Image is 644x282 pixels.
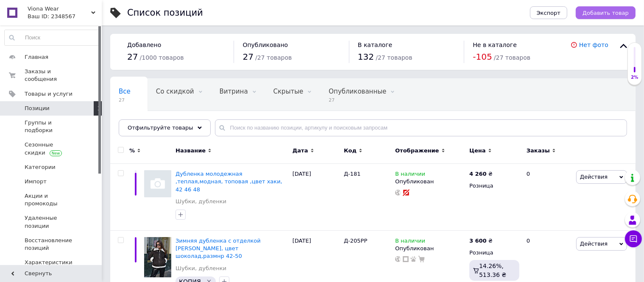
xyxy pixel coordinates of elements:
div: Ваш ID: 2348567 [28,13,102,20]
div: ₴ [469,237,493,245]
span: Главная [25,53,48,61]
span: Заказы [527,147,550,155]
input: Поиск по названию позиции, артикулу и поисковым запросам [215,119,627,136]
div: Опубликован [395,178,465,185]
span: -105 [473,52,492,62]
span: В наличии [395,238,425,246]
span: Позиции [25,105,50,112]
span: Группы и подборки [25,119,78,134]
span: 27 [119,97,131,103]
span: Со скидкой [156,88,194,95]
div: 2% [628,75,641,80]
span: Не в каталоге [473,41,517,48]
span: Д-181 [344,171,361,177]
span: Экспорт [537,10,560,16]
span: Дата [293,147,308,155]
span: / 27 товаров [494,54,530,61]
span: 14.26%, 513.36 ₴ [479,263,506,278]
span: 27 [329,97,386,103]
span: Товары и услуги [25,90,72,98]
div: [DATE] [290,164,342,231]
span: Отфильтруйте товары [128,124,193,131]
span: Цена [469,147,486,155]
span: / 1000 товаров [140,54,184,61]
button: Добавить товар [576,6,636,19]
span: Viona Wear [28,5,91,13]
span: Название [176,147,206,155]
button: Экспорт [530,6,567,19]
span: Все [119,88,131,95]
span: Удаленные позиции [25,214,78,229]
div: ₴ [469,170,493,178]
img: Дубленка молодежная ,теплая,модная, топовая ,цвет хаки, 42 46 48 [144,170,171,197]
span: Действия [580,174,608,180]
button: Чат с покупателем [625,230,642,247]
span: Добавить товар [583,10,629,16]
img: Зимняя дубленка с отделкой мехом тедди, цвет шоколад,размнр 42-50 [144,237,171,277]
div: 0 [521,164,574,231]
a: Зимняя дубленка с отделкой [PERSON_NAME], цвет шоколад,размнр 42-50 [176,238,261,259]
span: 27 [243,52,253,62]
div: Список позиций [127,8,203,17]
span: С ценой, Без заметки, ... [119,120,201,127]
span: 27 [127,52,138,62]
span: % [129,147,135,155]
span: Сезонные скидки [25,141,78,156]
span: Акции и промокоды [25,192,78,207]
span: В каталоге [358,41,392,48]
span: В наличии [395,171,425,180]
span: Скрытые [273,88,304,95]
a: Дубленка молодежная ,теплая,модная, топовая ,цвет хаки, 42 46 48 [176,171,282,192]
div: Розница [469,249,519,257]
span: / 27 товаров [255,54,292,61]
span: Заказы и сообщения [25,68,78,83]
input: Поиск [5,30,100,45]
div: С ценой, Без заметки, Черновики, В наличии, Автоматически указанная категория, Позиции с сопутств... [110,111,218,143]
a: Шубки, дубленки [176,198,226,205]
span: Характеристики [25,259,72,266]
span: Д-205PP [344,238,367,244]
span: Витрина [220,88,248,95]
a: Нет фото [579,41,608,48]
span: Действия [580,241,608,247]
span: Импорт [25,178,47,185]
span: Отображение [395,147,439,155]
b: 4 260 [469,171,487,177]
span: Категории [25,163,56,171]
span: Код [344,147,357,155]
span: Добавлено [127,41,161,48]
span: 132 [358,52,374,62]
span: Восстановление позиций [25,237,78,252]
b: 3 600 [469,238,487,244]
span: / 27 товаров [376,54,412,61]
a: Шубки, дубленки [176,265,226,272]
span: Опубликованные [329,88,386,95]
span: Опубликовано [243,41,288,48]
div: Розница [469,182,519,190]
div: Опубликован [395,245,465,252]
